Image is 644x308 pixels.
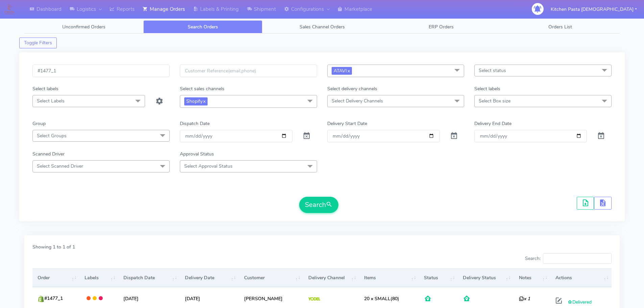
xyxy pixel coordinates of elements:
label: Select delivery channels [327,85,377,92]
span: Orders List [548,24,572,30]
th: Notes: activate to sort column ascending [514,268,550,287]
img: shopify.png [38,295,44,302]
th: Labels: activate to sort column ascending [79,268,118,287]
label: Group [32,120,46,127]
span: Select Box size [479,98,510,104]
i: x 1 [519,295,530,302]
th: Actions: activate to sort column ascending [550,268,612,287]
span: Delivered [568,299,592,305]
span: Select Delivery Channels [332,98,383,104]
span: 20 x SMALL [364,295,390,302]
span: Sales Channel Orders [300,24,345,30]
span: ATAVI [332,67,352,75]
label: Dispatch Date [180,120,210,127]
span: #1477_1 [44,295,63,302]
input: Customer Reference(email,phone) [180,65,317,77]
ul: Tabs [24,20,620,33]
input: Search: [543,253,612,264]
th: Items: activate to sort column ascending [359,268,419,287]
label: Search: [525,253,612,264]
span: Select Labels [37,98,65,104]
th: Customer: activate to sort column ascending [239,268,303,287]
th: Status: activate to sort column ascending [419,268,458,287]
button: Search [299,197,338,213]
label: Select labels [32,85,58,92]
img: Yodel [308,297,320,301]
span: (80) [364,295,399,302]
span: Select status [479,67,506,74]
label: Select labels [474,85,500,92]
th: Delivery Date: activate to sort column ascending [180,268,239,287]
label: Delivery End Date [474,120,511,127]
button: Kitchen Pasta [DEMOGRAPHIC_DATA] [546,2,642,16]
label: Delivery Start Date [327,120,367,127]
a: x [347,67,350,74]
label: Select sales channels [180,85,224,92]
span: Select Scanned Driver [37,163,83,169]
span: Select Groups [37,133,67,139]
th: Order: activate to sort column ascending [32,268,79,287]
label: Showing 1 to 1 of 1 [32,243,75,251]
th: Dispatch Date: activate to sort column ascending [118,268,180,287]
th: Delivery Status: activate to sort column ascending [458,268,514,287]
button: Toggle Filters [19,38,57,48]
span: ERP Orders [429,24,454,30]
span: Select Approval Status [184,163,233,169]
span: Unconfirmed Orders [62,24,105,30]
th: Delivery Channel: activate to sort column ascending [303,268,359,287]
a: x [202,97,206,104]
span: Shopify [184,97,208,105]
input: Order Id [32,65,170,77]
span: Search Orders [188,24,218,30]
label: Approval Status [180,150,214,158]
label: Scanned Driver [32,150,65,158]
